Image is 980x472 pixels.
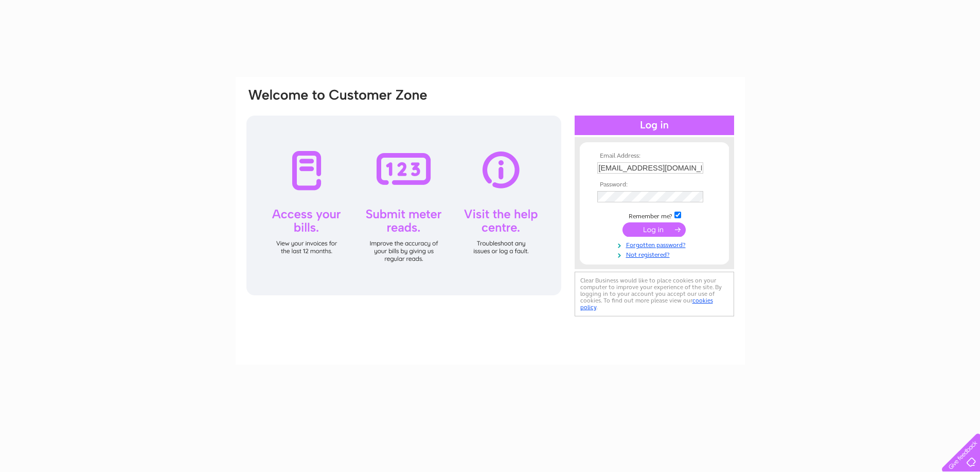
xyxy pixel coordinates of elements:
a: Forgotten password? [597,239,714,249]
th: Password: [595,181,714,188]
td: Remember me? [595,210,714,220]
th: Email Address: [595,153,714,160]
input: Submit [622,222,686,237]
a: cookies policy [580,297,713,311]
a: Not registered? [597,249,714,259]
div: Clear Business would like to place cookies on your computer to improve your experience of the sit... [575,272,734,316]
